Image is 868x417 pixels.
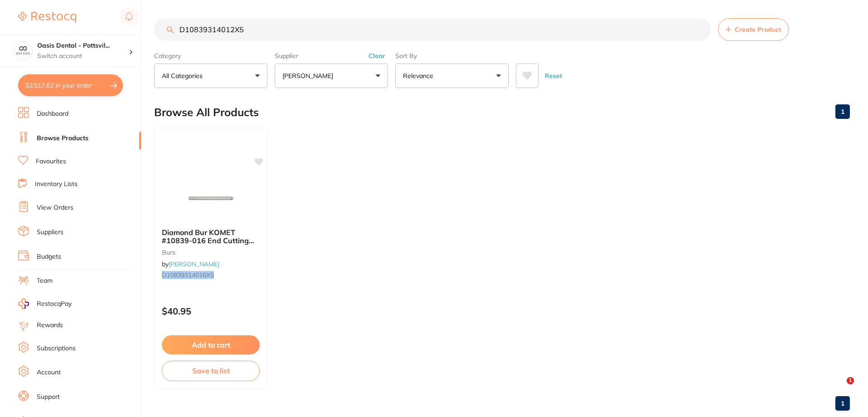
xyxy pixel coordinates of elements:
[181,176,240,221] img: Diamond Bur KOMET #10839-016 End Cutting FG Pack of 5
[154,18,711,41] input: Search Products
[395,52,509,60] label: Sort By
[154,64,267,88] button: All Categories
[542,64,565,88] button: Reset
[828,377,850,399] iframe: Intercom live chat
[14,42,32,60] img: Oasis Dental - Pottsville
[18,74,123,96] button: $2,517.62 in your order
[18,299,29,309] img: RestocqPay
[162,249,260,256] small: burs
[37,252,61,261] a: Budgets
[18,7,76,28] a: Restocq Logo
[847,377,854,384] span: 1
[169,260,219,268] a: [PERSON_NAME]
[37,203,73,212] a: View Orders
[282,71,337,80] p: [PERSON_NAME]
[403,71,437,80] p: Relevance
[162,335,260,354] button: Add to cart
[18,299,72,309] a: RestocqPay
[37,392,60,402] a: Support
[37,321,63,330] a: Rewards
[37,344,76,353] a: Subscriptions
[36,157,66,166] a: Favourites
[275,52,388,60] label: Supplier
[37,134,88,143] a: Browse Products
[37,368,61,377] a: Account
[37,109,68,118] a: Dashboard
[395,64,509,88] button: Relevance
[35,180,78,189] a: Inventory Lists
[37,52,129,61] p: Switch account
[162,306,260,316] p: $40.95
[37,276,53,285] a: Team
[162,71,206,80] p: All Categories
[162,260,219,268] span: by
[154,52,267,60] label: Category
[366,52,388,60] button: Clear
[162,271,214,279] em: D10839314016X5
[37,41,129,50] h4: Oasis Dental - Pottsville
[718,18,789,41] button: Create Product
[735,26,781,33] span: Create Product
[162,228,260,245] b: Diamond Bur KOMET #10839-016 End Cutting FG Pack of 5
[162,228,254,254] span: Diamond Bur KOMET #10839-016 End Cutting FG Pack of 5
[37,228,63,237] a: Suppliers
[37,299,72,309] span: RestocqPay
[835,103,850,121] a: 1
[162,361,260,381] button: Save to list
[275,64,388,88] button: [PERSON_NAME]
[835,394,850,412] a: 1
[18,12,76,23] img: Restocq Logo
[154,106,259,119] h2: Browse All Products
